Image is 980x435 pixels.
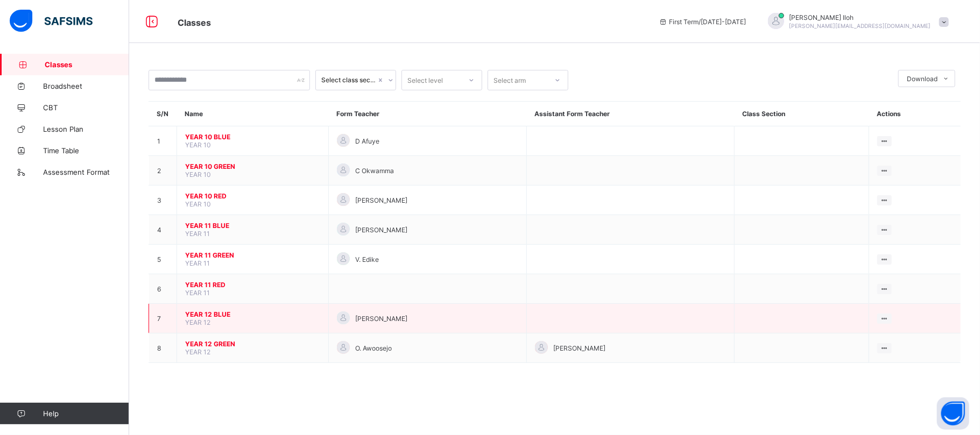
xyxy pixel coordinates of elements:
span: YEAR 12 GREEN [185,340,320,348]
span: YEAR 10 RED [185,192,320,200]
th: Form Teacher [328,102,526,126]
span: YEAR 12 [185,318,210,326]
span: YEAR 10 [185,141,211,149]
span: Lesson Plan [43,125,129,133]
span: YEAR 10 [185,200,211,208]
span: Download [907,75,937,83]
span: Classes [178,17,211,28]
th: S/N [149,102,177,126]
th: Class Section [735,102,869,126]
span: O. Awoosejo [355,344,392,352]
td: 7 [149,304,177,333]
span: [PERSON_NAME] [355,196,407,204]
span: YEAR 11 [185,230,210,238]
span: YEAR 11 RED [185,281,320,289]
span: [PERSON_NAME] [355,226,407,234]
th: Name [177,102,329,126]
span: Assessment Format [43,168,129,176]
td: 3 [149,186,177,215]
span: CBT [43,103,129,112]
span: YEAR 10 GREEN [185,162,320,170]
span: [PERSON_NAME] [553,344,605,352]
div: Select class section [321,76,376,84]
span: YEAR 12 BLUE [185,310,320,318]
span: Classes [45,60,129,69]
th: Assistant Form Teacher [526,102,734,126]
button: Open asap [937,397,969,430]
span: YEAR 10 [185,170,211,179]
img: safsims [10,10,93,32]
td: 2 [149,156,177,186]
div: Select level [407,70,443,90]
td: 6 [149,274,177,304]
span: Broadsheet [43,82,129,90]
span: session/term information [659,18,746,26]
span: C Okwamma [355,167,394,175]
td: 4 [149,215,177,245]
td: 8 [149,333,177,363]
span: [PERSON_NAME] Iloh [789,13,931,22]
span: YEAR 11 [185,259,210,267]
div: Select arm [493,70,526,90]
td: 5 [149,245,177,274]
span: YEAR 11 GREEN [185,251,320,259]
span: Time Table [43,146,129,155]
span: YEAR 12 [185,348,210,356]
span: [PERSON_NAME] [355,315,407,323]
span: YEAR 11 BLUE [185,222,320,230]
span: D Afuye [355,137,379,145]
span: V. Edike [355,255,379,263]
span: [PERSON_NAME][EMAIL_ADDRESS][DOMAIN_NAME] [789,23,931,29]
div: MarthaIloh [757,13,954,31]
span: YEAR 10 BLUE [185,133,320,141]
span: Help [43,409,129,418]
td: 1 [149,126,177,156]
th: Actions [869,102,961,126]
span: YEAR 11 [185,289,210,297]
